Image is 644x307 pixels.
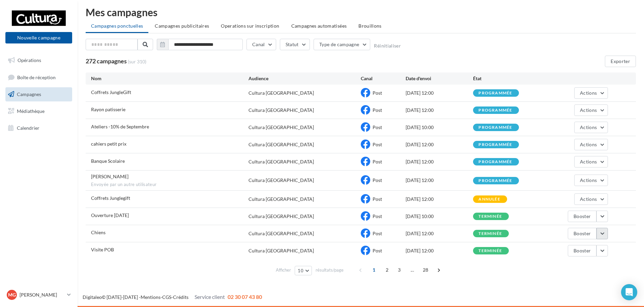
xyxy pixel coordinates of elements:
div: programmée [478,143,512,147]
span: Visite POB [91,247,114,252]
div: [DATE] 12:00 [406,107,473,114]
div: [DATE] 12:00 [406,177,473,184]
span: Post [373,231,382,236]
span: 02 30 07 43 80 [228,294,262,300]
button: Statut [280,39,310,50]
div: Cultura [GEOGRAPHIC_DATA] [248,90,314,96]
div: terminée [478,249,502,253]
span: Envoyée par un autre utilisateur [91,182,248,188]
span: résultats/page [316,267,344,273]
span: Post [373,107,382,113]
div: Open Intercom Messenger [621,284,637,300]
span: 3 [394,265,405,275]
span: Post [373,248,382,253]
a: CGS [162,294,171,300]
div: Cultura [GEOGRAPHIC_DATA] [248,230,314,237]
span: cahiers petit prix [91,141,126,147]
div: programmée [478,160,512,164]
span: Post [373,124,382,130]
div: Cultura [GEOGRAPHIC_DATA] [248,247,314,254]
div: Cultura [GEOGRAPHIC_DATA] [248,124,314,131]
div: Mes campagnes [86,7,636,17]
div: Audience [248,75,361,82]
div: Cultura [GEOGRAPHIC_DATA] [248,158,314,165]
div: Cultura [GEOGRAPHIC_DATA] [248,196,314,203]
span: Brouillons [358,23,382,29]
button: Nouvelle campagne [5,32,72,43]
span: Banque Scolaire [91,158,125,164]
button: Actions [574,139,608,150]
button: Booster [568,211,596,222]
span: MG [8,291,16,298]
span: Actions [580,124,597,130]
a: Calendrier [4,121,74,135]
span: Actions [580,142,597,147]
span: Coffrets Junglegift [91,195,130,201]
div: Date d'envoi [406,75,473,82]
span: Opérations [18,57,41,63]
a: Médiathèque [4,104,74,118]
button: Type de campagne [314,39,371,50]
a: Opérations [4,53,74,67]
div: [DATE] 10:00 [406,213,473,220]
span: Actions [580,177,597,183]
div: [DATE] 12:00 [406,90,473,96]
span: (sur 310) [128,58,146,65]
div: [DATE] 12:00 [406,230,473,237]
span: © [DATE]-[DATE] - - - [83,294,262,300]
p: [PERSON_NAME] [20,291,64,298]
button: Actions [574,175,608,186]
div: [DATE] 10:00 [406,124,473,131]
div: Cultura [GEOGRAPHIC_DATA] [248,213,314,220]
span: Campagnes publicitaires [155,23,209,29]
span: Service client [195,294,225,300]
span: Actions [580,90,597,96]
div: programmée [478,125,512,130]
a: Crédits [173,294,188,300]
div: terminée [478,232,502,236]
button: Actions [574,122,608,133]
span: 272 campagnes [86,57,127,65]
span: Afficher [276,267,291,273]
span: Post [373,159,382,164]
div: Cultura [GEOGRAPHIC_DATA] [248,177,314,184]
span: 10 [298,268,303,273]
span: Chiens [91,229,106,235]
div: programmée [478,91,512,95]
span: 28 [420,265,431,275]
span: Post [373,177,382,183]
div: [DATE] 12:00 [406,247,473,254]
div: annulée [478,197,500,202]
div: [DATE] 12:00 [406,141,473,148]
a: Boîte de réception [4,70,74,85]
span: Campagnes automatisées [291,23,347,29]
span: Post [373,90,382,96]
div: programmée [478,108,512,113]
span: Actions [580,107,597,113]
div: Cultura [GEOGRAPHIC_DATA] [248,107,314,114]
span: Operations sur inscription [221,23,279,29]
button: Exporter [605,56,636,67]
button: Canal [246,39,276,50]
span: Post [373,213,382,219]
div: programmée [478,179,512,183]
span: Actions [580,159,597,164]
button: Actions [574,87,608,99]
a: Mentions [141,294,160,300]
span: Post [373,142,382,147]
div: [DATE] 12:00 [406,158,473,165]
button: Booster [568,245,596,256]
div: terminée [478,214,502,219]
span: Ouverture 15 août [91,212,129,218]
div: Cultura [GEOGRAPHIC_DATA] [248,141,314,148]
span: Actions [580,196,597,202]
div: Nom [91,75,248,82]
span: 1 [369,265,379,275]
span: ... [407,265,418,275]
button: Actions [574,104,608,116]
span: Calendrier [17,125,39,130]
span: Coffrets JungleGift [91,89,131,95]
button: Actions [574,156,608,167]
span: Rayon patisserie [91,106,125,112]
div: [DATE] 12:00 [406,196,473,203]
